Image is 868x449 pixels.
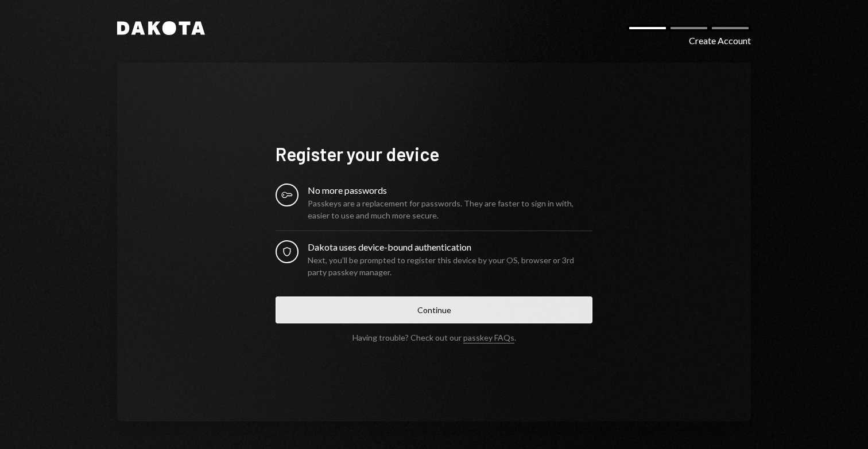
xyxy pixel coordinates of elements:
div: Passkeys are a replacement for passwords. They are faster to sign in with, easier to use and much... [308,197,592,221]
button: Continue [276,296,592,323]
div: Create Account [689,34,751,48]
div: Dakota uses device-bound authentication [308,240,592,254]
h1: Register your device [276,142,592,165]
div: Having trouble? Check out our . [352,333,516,342]
div: Next, you’ll be prompted to register this device by your OS, browser or 3rd party passkey manager. [308,254,592,278]
div: No more passwords [308,183,592,197]
a: passkey FAQs [463,333,514,343]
